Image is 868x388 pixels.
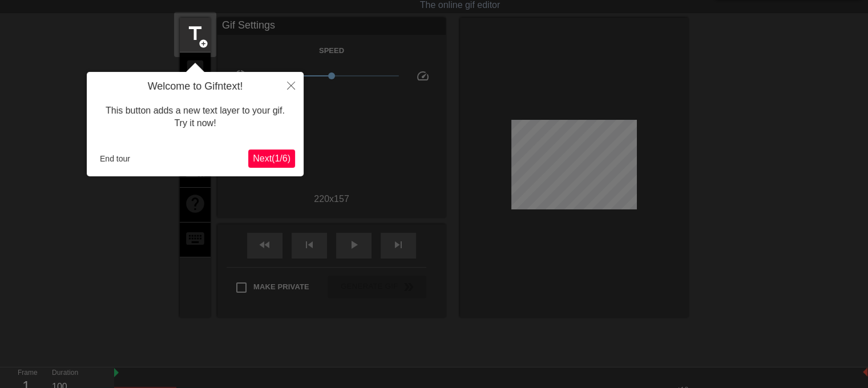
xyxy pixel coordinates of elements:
div: This button adds a new text layer to your gif. Try it now! [95,93,295,142]
button: Close [278,72,304,98]
button: End tour [95,150,135,167]
span: Next ( 1 / 6 ) [253,153,290,163]
button: Next [248,149,295,168]
h4: Welcome to Gifntext! [95,80,295,93]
